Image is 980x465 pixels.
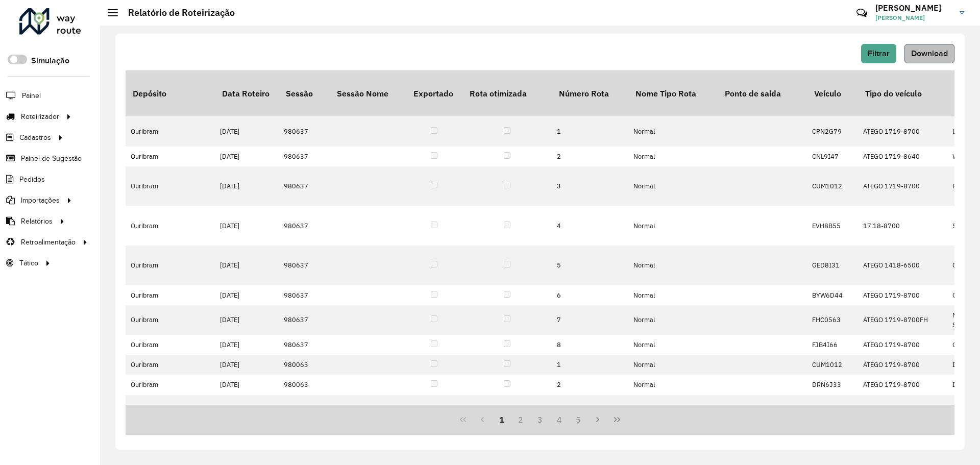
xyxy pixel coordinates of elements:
td: Ouribram [126,206,215,246]
td: [DATE] [215,375,279,395]
td: [DATE] [215,285,279,305]
td: Normal [628,246,718,285]
h2: Relatório de Roteirização [118,7,235,18]
td: 980063 [279,355,330,375]
th: Número Rota [552,70,628,116]
a: Contato Rápido [851,2,873,24]
td: [DATE] [215,335,279,355]
th: Exportado [406,70,462,116]
td: Normal [628,146,718,166]
td: 980637 [279,335,330,355]
td: 17.18-8700 [858,206,947,246]
h3: [PERSON_NAME] [875,3,952,13]
td: CPN2G79 [807,116,858,146]
td: 980637 [279,246,330,285]
td: Normal [628,285,718,305]
td: ATEGO 1719-8700FH [858,305,947,335]
td: 980637 [279,305,330,335]
td: Ouribram [126,146,215,166]
td: Ouribram [126,285,215,305]
td: 2 [552,146,628,166]
td: ATEGO 1719-8700 [858,335,947,355]
td: Normal [628,116,718,146]
td: 7 [552,305,628,335]
td: Normal [628,375,718,395]
button: Next Page [588,410,607,429]
td: [DATE] [215,206,279,246]
td: 980637 [279,285,330,305]
td: 980637 [279,146,330,166]
th: Depósito [126,70,215,116]
td: 980637 [279,116,330,146]
td: [DATE] [215,246,279,285]
td: 1 [552,355,628,375]
button: Filtrar [861,44,896,63]
td: [DATE] [215,395,279,425]
span: Roteirizador [21,111,59,122]
td: [DATE] [215,166,279,206]
th: Sessão Nome [330,70,406,116]
button: Last Page [607,410,627,429]
td: 980063 [279,375,330,395]
td: GED8I31 [807,246,858,285]
td: ATEGO 1418-6500 [858,246,947,285]
span: Retroalimentação [21,237,76,248]
td: DRN6J33 [807,375,858,395]
td: Ouribram [126,305,215,335]
td: 2 [552,375,628,395]
td: ATEGO 1719-8700 [858,166,947,206]
td: FHC0563 [807,305,858,335]
td: ATEGO 1719-8700 [858,116,947,146]
label: Simulação [31,55,69,67]
td: CUM1012 [807,355,858,375]
td: Ouribram [126,355,215,375]
td: ATEGO 1719-8640 [858,146,947,166]
th: Rota otimizada [462,70,552,116]
td: Ouribram [126,395,215,425]
button: 4 [550,410,569,429]
td: 3 [552,395,628,425]
td: 5 [552,246,628,285]
td: CPN2G79 [807,395,858,425]
td: 980063 [279,395,330,425]
span: Painel [22,90,41,101]
th: Nome Tipo Rota [628,70,718,116]
th: Ponto de saída [718,70,807,116]
td: Normal [628,335,718,355]
td: Ouribram [126,246,215,285]
td: EVH8B55 [807,206,858,246]
td: 6 [552,285,628,305]
td: Normal [628,305,718,335]
span: Relatórios [21,216,53,227]
span: Painel de Sugestão [21,153,82,164]
td: 4 [552,206,628,246]
td: Normal [628,206,718,246]
td: Normal [628,166,718,206]
span: Pedidos [19,174,45,185]
th: Veículo [807,70,858,116]
td: 980637 [279,206,330,246]
td: Ouribram [126,335,215,355]
button: 5 [569,410,589,429]
button: 3 [530,410,550,429]
td: 1 [552,116,628,146]
td: ATEGO 1719-8700 [858,285,947,305]
td: 3 [552,166,628,206]
td: ATEGO 1719-8700 [858,395,947,425]
td: ATEGO 1719-8700 [858,355,947,375]
span: Tático [19,258,38,268]
span: Download [911,49,948,58]
td: [DATE] [215,116,279,146]
th: Sessão [279,70,330,116]
td: 8 [552,335,628,355]
td: FJB4I66 [807,335,858,355]
td: [DATE] [215,305,279,335]
td: Normal [628,355,718,375]
td: [DATE] [215,355,279,375]
td: CUM1012 [807,166,858,206]
th: Data Roteiro [215,70,279,116]
button: Download [904,44,954,63]
td: Normal [628,395,718,425]
span: Importações [21,195,60,206]
td: [DATE] [215,146,279,166]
